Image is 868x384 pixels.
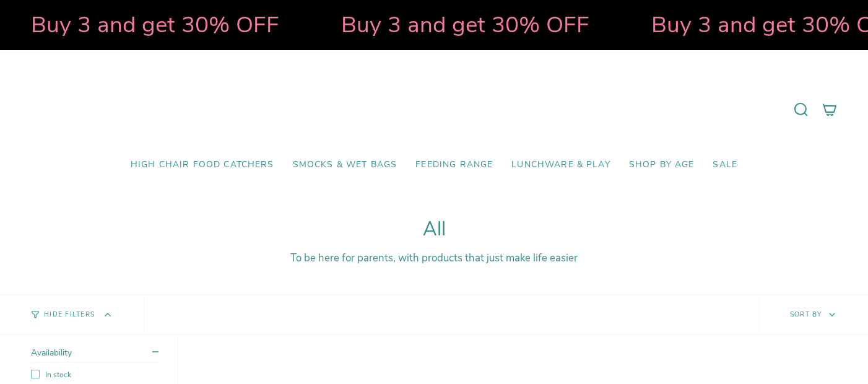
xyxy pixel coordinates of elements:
[406,151,502,180] a: Feeding Range
[121,151,284,180] a: High Chair Food Catchers
[341,9,589,40] strong: Buy 3 and get 30% OFF
[31,218,837,241] h1: All
[790,310,822,319] span: Sort by
[511,160,610,170] span: Lunchware & Play
[30,9,279,40] strong: Buy 3 and get 30% OFF
[758,295,868,334] button: Sort by
[620,151,704,180] a: Shop by Age
[502,151,619,180] a: Lunchware & Play
[44,312,95,318] span: Hide Filters
[629,160,695,170] span: Shop by Age
[31,347,158,362] summary: Availability
[290,251,578,265] span: To be here for parents, with products that just make life easier
[293,160,397,170] span: Smocks & Wet Bags
[415,160,493,170] span: Feeding Range
[703,151,747,180] a: SALE
[31,347,72,359] span: Availability
[131,160,274,170] span: High Chair Food Catchers
[31,370,158,380] label: In stock
[284,151,407,180] a: Smocks & Wet Bags
[328,69,541,151] a: Mumma’s Little Helpers
[713,160,737,170] span: SALE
